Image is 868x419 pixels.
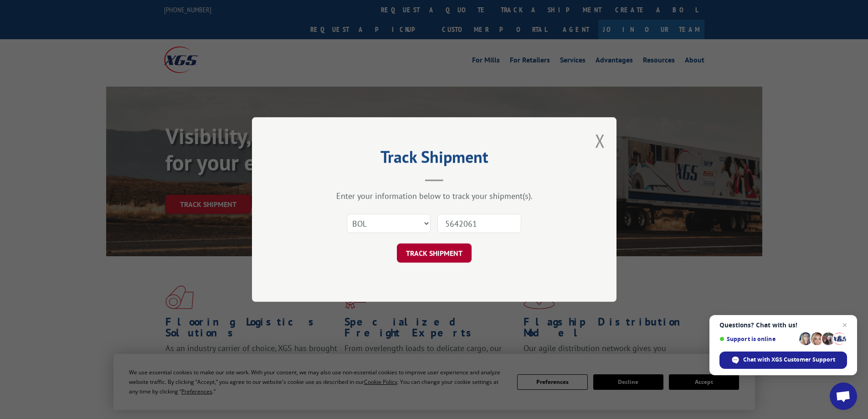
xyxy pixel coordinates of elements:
[595,129,605,153] button: Close modal
[298,150,571,168] h2: Track Shipment
[743,356,835,364] span: Chat with XGS Customer Support
[719,321,847,329] span: Questions? Chat with us!
[719,336,796,342] span: Support is online
[719,352,847,369] div: Chat with XGS Customer Support
[830,383,857,410] div: Open chat
[839,320,850,331] span: Close chat
[437,214,521,233] input: Number(s)
[298,191,571,201] div: Enter your information below to track your shipment(s).
[397,243,472,263] button: TRACK SHIPMENT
